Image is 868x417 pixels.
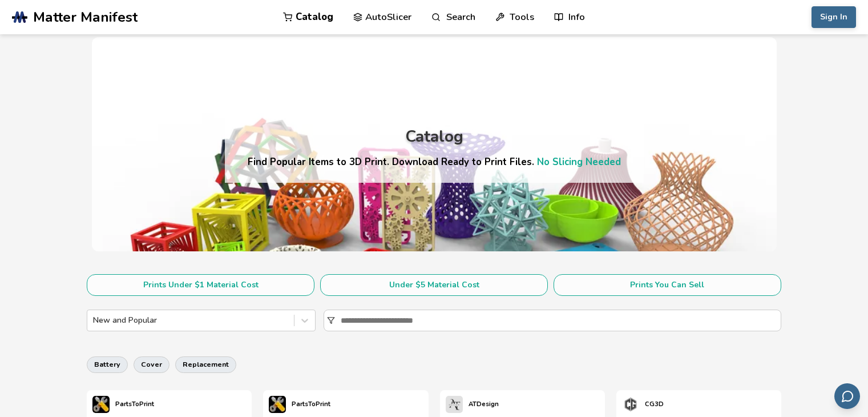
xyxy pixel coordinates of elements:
[469,398,499,410] p: ATDesign
[115,398,154,410] p: PartsToPrint
[269,396,286,413] img: PartsToPrint's profile
[812,6,856,28] button: Sign In
[405,128,463,146] div: Catalog
[320,274,548,296] button: Under $5 Material Cost
[175,356,236,372] button: replacement
[87,356,128,372] button: battery
[645,398,664,410] p: CG3D
[622,396,639,413] img: CG3D's profile
[834,383,860,409] button: Send feedback via email
[92,396,110,413] img: PartsToPrint's profile
[134,356,169,372] button: cover
[446,396,463,413] img: ATDesign's profile
[93,316,95,325] input: New and Popular
[292,398,330,410] p: PartsToPrint
[87,274,314,296] button: Prints Under $1 Material Cost
[537,155,621,169] a: No Slicing Needed
[248,155,621,169] h4: Find Popular Items to 3D Print. Download Ready to Print Files.
[554,274,781,296] button: Prints You Can Sell
[33,9,138,25] span: Matter Manifest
